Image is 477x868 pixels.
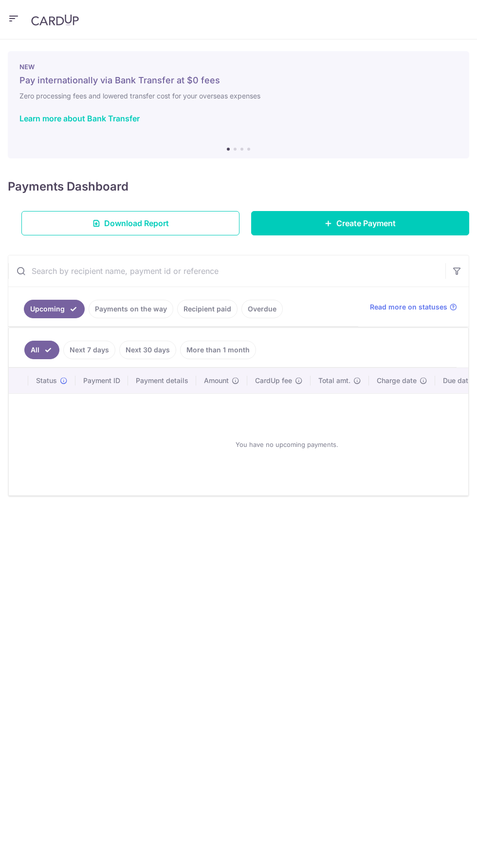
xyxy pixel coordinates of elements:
a: Download Report [21,211,239,235]
a: Payments on the way [89,300,173,318]
input: Search by recipient name, payment id or reference [8,255,445,287]
a: Upcoming [24,300,85,318]
a: Recipient paid [177,300,238,318]
span: Read more on statuses [370,302,447,312]
th: Payment details [128,368,196,393]
a: All [24,341,59,359]
th: Payment ID [75,368,128,393]
span: Charge date [377,376,417,386]
span: Create Payment [336,217,396,229]
a: Create Payment [251,211,469,235]
h4: Payments Dashboard [8,178,128,195]
span: Download Report [104,217,169,229]
h5: Pay internationally via Bank Transfer at $0 fees [19,75,458,86]
a: Read more on statuses [370,302,457,312]
img: CardUp [31,14,79,26]
span: CardUp fee [255,376,292,386]
span: Status [36,376,57,386]
h6: Zero processing fees and lowered transfer cost for your overseas expenses [19,90,458,102]
a: Next 30 days [119,341,176,359]
a: Overdue [241,300,283,318]
a: Next 7 days [63,341,115,359]
a: Learn more about Bank Transfer [19,114,140,123]
span: Total amt. [318,376,350,386]
span: Amount [204,376,229,386]
a: More than 1 month [180,341,256,359]
span: Due date [443,376,472,386]
p: NEW [19,63,458,71]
